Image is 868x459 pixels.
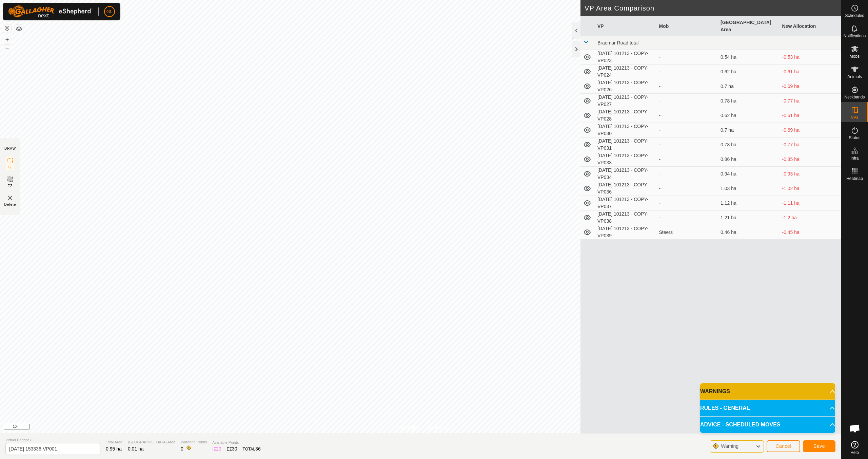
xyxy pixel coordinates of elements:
td: -0.61 ha [780,65,841,79]
span: EZ [8,183,13,188]
span: Animals [847,75,862,79]
span: Braemar Road total [597,40,638,45]
td: [DATE] 101213 - COPY-VP033 [595,152,656,167]
td: -0.77 ha [780,137,841,152]
a: Help [841,438,868,457]
span: 20 [216,446,221,452]
span: Total Area [106,439,122,445]
button: Cancel [767,440,800,452]
div: - [659,141,715,148]
span: [GEOGRAPHIC_DATA] Area [128,439,175,445]
span: ADVICE - SCHEDULED MOVES [700,421,780,429]
span: Heatmap [846,177,863,181]
span: Available Points [212,440,260,445]
h2: VP Area Comparison [585,4,841,12]
td: 0.7 ha [718,123,780,137]
a: Open chat [845,418,865,439]
th: Mob [656,16,718,36]
div: DRAW [4,146,16,151]
span: IZ [8,165,12,170]
button: Reset Map [3,24,11,33]
div: - [659,170,715,178]
span: Neckbands [844,95,865,99]
div: TOTAL [243,445,261,453]
td: 0.54 ha [718,50,780,65]
td: [DATE] 101213 - COPY-VP028 [595,108,656,123]
td: 1.03 ha [718,181,780,196]
span: Watering Points [181,439,207,445]
td: 0.94 ha [718,167,780,181]
td: -0.53 ha [780,50,841,65]
td: -0.61 ha [780,108,841,123]
td: -1.02 ha [780,181,841,196]
div: - [659,156,715,163]
p-accordion-header: RULES - GENERAL [700,400,835,416]
div: - [659,97,715,105]
span: Virtual Paddock [5,437,100,443]
span: VPs [851,115,858,120]
span: Delete [4,202,16,207]
td: -0.77 ha [780,94,841,108]
div: - [659,83,715,90]
td: [DATE] 101213 - COPY-VP034 [595,167,656,181]
span: RULES - GENERAL [700,404,750,412]
td: [DATE] 101213 - COPY-VP026 [595,79,656,94]
span: Warning [721,443,738,449]
div: - [659,68,715,75]
td: 0.86 ha [718,152,780,167]
div: EZ [227,445,237,453]
button: Map Layers [15,25,23,33]
span: Save [813,443,825,449]
td: 0.7 ha [718,79,780,94]
span: 36 [255,446,261,452]
td: 1.21 ha [718,210,780,225]
span: 0.01 ha [128,446,144,452]
td: 0.78 ha [718,94,780,108]
th: [GEOGRAPHIC_DATA] Area [718,16,780,36]
td: [DATE] 101213 - COPY-VP031 [595,137,656,152]
span: GL [106,8,113,15]
span: 30 [232,446,237,452]
td: [DATE] 101213 - COPY-VP038 [595,210,656,225]
td: 0.62 ha [718,65,780,79]
span: Notifications [844,34,866,38]
p-accordion-header: WARNINGS [700,383,835,400]
div: - [659,112,715,119]
span: Help [850,451,859,455]
td: -1.11 ha [780,196,841,210]
td: 0.62 ha [718,108,780,123]
td: -0.93 ha [780,167,841,181]
div: Steers [659,229,715,236]
span: Status [849,136,860,140]
span: Schedules [845,14,864,18]
td: -0.69 ha [780,79,841,94]
td: -1.2 ha [780,210,841,225]
th: VP [595,16,656,36]
span: Mobs [850,54,860,58]
td: [DATE] 101213 - COPY-VP039 [595,225,656,240]
div: - [659,200,715,207]
td: -0.69 ha [780,123,841,137]
a: Privacy Policy [394,424,419,430]
div: - [659,127,715,134]
span: Cancel [775,443,791,449]
td: 0.46 ha [718,225,780,240]
td: [DATE] 101213 - COPY-VP037 [595,196,656,210]
p-accordion-header: ADVICE - SCHEDULED MOVES [700,417,835,433]
td: [DATE] 101213 - COPY-VP023 [595,50,656,65]
td: 0.78 ha [718,137,780,152]
button: – [3,44,11,53]
span: Infra [850,156,859,160]
img: VP [6,194,14,202]
span: WARNINGS [700,387,730,396]
img: Gallagher Logo [8,5,93,18]
td: -0.45 ha [780,225,841,240]
span: 0 [181,446,183,452]
td: [DATE] 101213 - COPY-VP027 [595,94,656,108]
a: Contact Us [427,424,447,430]
td: [DATE] 101213 - COPY-VP024 [595,65,656,79]
div: - [659,214,715,221]
button: Save [803,440,835,452]
button: + [3,36,11,44]
td: 1.12 ha [718,196,780,210]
